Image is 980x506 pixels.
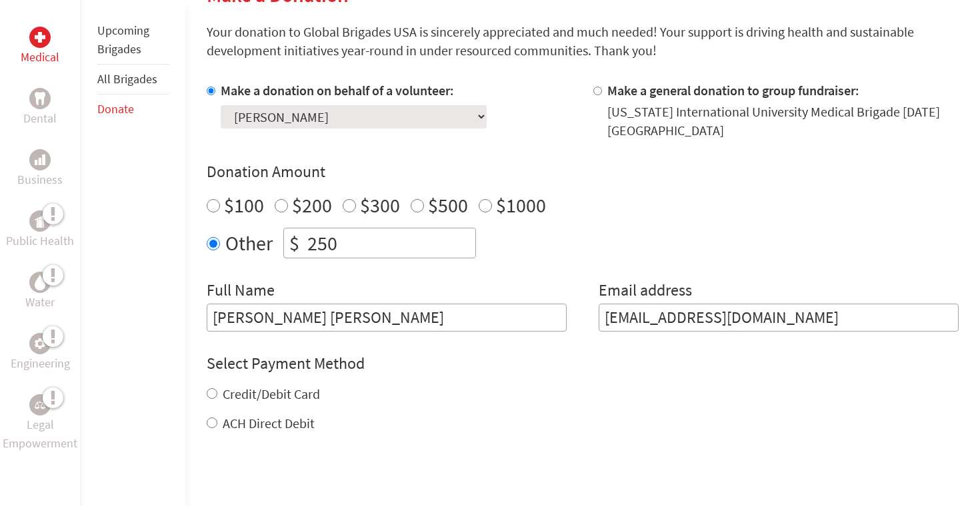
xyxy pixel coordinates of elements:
[35,214,45,228] img: Public Health
[97,101,134,117] a: Donate
[6,232,74,250] p: Public Health
[25,272,55,312] a: WaterWater
[284,228,305,258] div: $
[97,65,169,95] li: All Brigades
[97,23,149,57] a: Upcoming Brigades
[599,280,692,304] label: Email address
[29,272,51,293] div: Water
[35,92,45,105] img: Dental
[35,154,45,165] img: Business
[29,27,51,48] div: Medical
[223,415,315,431] label: ACH Direct Debit
[207,23,959,60] p: Your donation to Global Brigades USA is sincerely appreciated and much needed! Your support is dr...
[23,88,57,128] a: DentalDental
[21,27,59,67] a: MedicalMedical
[35,401,45,409] img: Legal Empowerment
[23,109,57,128] p: Dental
[496,192,546,218] label: $1000
[428,192,468,218] label: $500
[607,103,959,140] div: [US_STATE] International University Medical Brigade [DATE] [GEOGRAPHIC_DATA]
[221,82,454,99] label: Make a donation on behalf of a volunteer:
[223,385,320,402] label: Credit/Debit Card
[207,280,275,304] label: Full Name
[29,210,51,232] div: Public Health
[29,394,51,415] div: Legal Empowerment
[29,88,51,109] div: Dental
[29,149,51,170] div: Business
[17,149,63,189] a: BusinessBusiness
[35,274,45,290] img: Water
[292,192,332,218] label: $200
[11,333,70,373] a: EngineeringEngineering
[207,304,567,332] input: Enter Full Name
[599,304,959,332] input: Your Email
[360,192,400,218] label: $300
[3,394,78,453] a: Legal EmpowermentLegal Empowerment
[21,48,59,67] p: Medical
[225,228,273,258] label: Other
[224,192,264,218] label: $100
[207,353,959,374] h4: Select Payment Method
[6,210,74,250] a: Public HealthPublic Health
[207,161,959,182] h4: Donation Amount
[29,333,51,354] div: Engineering
[25,293,55,312] p: Water
[35,338,45,349] img: Engineering
[305,228,475,258] input: Enter Amount
[3,415,78,453] p: Legal Empowerment
[17,170,63,189] p: Business
[11,354,70,373] p: Engineering
[35,32,45,43] img: Medical
[607,82,859,99] label: Make a general donation to group fundraiser:
[97,16,169,65] li: Upcoming Brigades
[97,71,157,87] a: All Brigades
[97,95,169,124] li: Donate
